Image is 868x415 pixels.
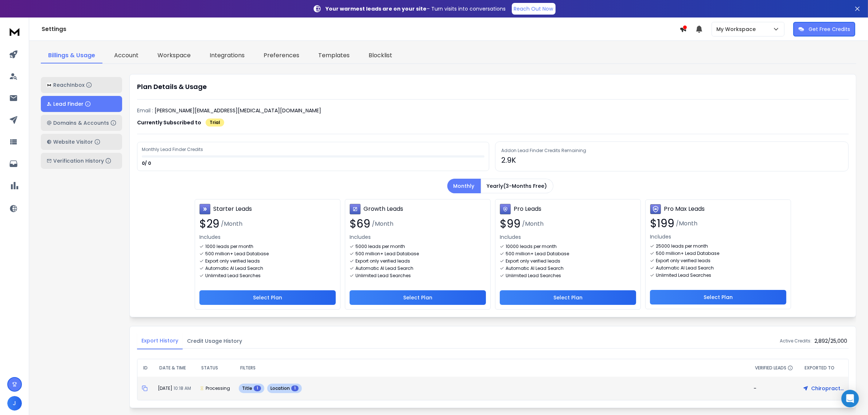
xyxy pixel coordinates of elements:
button: Select Plan [350,290,486,305]
button: Credit Usage History [183,333,246,349]
span: /Month [676,219,697,228]
p: 500 million+ Lead Database [355,251,419,257]
button: Monthly [447,179,481,193]
p: – Turn visits into conversations [326,5,506,12]
h3: Starter Leads [213,205,252,213]
a: Templates [311,48,357,63]
p: 5000 leads per month [355,244,405,249]
a: Account [107,48,146,63]
button: Verification History [41,153,122,169]
span: 10:18 AM [174,385,191,391]
h3: Pro Max Leads [664,205,705,213]
span: 1 [291,385,299,391]
span: Location [270,385,290,391]
span: 1 [254,385,261,391]
button: ReachInbox [41,77,122,93]
p: Automatic AI Lead Search [656,265,714,271]
p: Automatic AI Lead Search [205,265,263,271]
h3: 2,892 / 25,000 [814,337,849,345]
p: Includes [350,233,486,241]
button: Website Visitor [41,134,122,150]
a: Reach Out Now [512,3,556,15]
a: Chiropractors [803,381,844,396]
img: logo [47,83,52,88]
a: Blocklist [361,48,400,63]
button: Yearly(3-Months Free) [481,179,553,193]
p: Export only verified leads [205,258,260,264]
p: Email : [137,107,153,114]
p: Includes [650,233,786,240]
p: Unlimited Lead Searches [355,273,411,279]
p: Includes [199,233,336,241]
span: Title [242,385,252,391]
p: 2.9K [501,155,842,165]
p: Export only verified leads [506,258,560,264]
p: Chiropractors [811,385,844,392]
button: Lead Finder [41,96,122,112]
th: ID [137,359,153,377]
button: Select Plan [650,290,786,305]
p: Currently Subscribed to [137,119,201,126]
p: Unlimited Lead Searches [205,273,261,279]
h3: Pro Leads [514,205,541,213]
th: DATE & TIME [153,359,195,377]
button: Domains & Accounts [41,115,122,131]
span: $ 99 [500,217,521,230]
p: 10000 leads per month [506,244,557,249]
a: Integrations [202,48,252,63]
button: J [7,396,22,411]
span: $ 69 [350,217,370,230]
a: Preferences [256,48,307,63]
h1: Plan Details & Usage [137,82,849,92]
div: Open Intercom Messenger [841,390,859,407]
th: FILTERS [234,359,749,377]
p: 1000 leads per month [205,244,253,249]
h1: Settings [42,25,680,34]
th: STATUS [195,359,234,377]
span: processing [206,385,230,391]
p: Export only verified leads [656,258,711,264]
p: Get Free Credits [809,26,850,33]
p: 500 million+ Lead Database [205,251,269,257]
a: Billings & Usage [41,48,102,63]
h3: Growth Leads [363,205,403,213]
h6: Active Credits: [780,338,811,344]
p: 500 million+ Lead Database [656,251,719,256]
p: Unlimited Lead Searches [506,273,561,279]
p: Automatic AI Lead Search [355,265,413,271]
button: Export History [137,333,183,349]
strong: Your warmest leads are on your site [326,5,427,12]
p: [PERSON_NAME][EMAIL_ADDRESS][MEDICAL_DATA][DOMAIN_NAME] [155,107,321,114]
p: - [754,385,756,392]
div: Trial [206,119,224,127]
a: Workspace [150,48,198,63]
p: 0/ 0 [142,160,152,166]
button: Select Plan [199,290,336,305]
p: 25000 leads per month [656,243,708,249]
span: VERIFIED LEADS [755,365,786,371]
span: $ 199 [650,217,674,230]
div: Monthly Lead Finder Credits [142,147,204,152]
img: logo [7,25,22,38]
button: Get Free Credits [793,22,855,36]
p: Reach Out Now [514,5,553,12]
p: 500 million+ Lead Database [506,251,569,257]
p: Automatic AI Lead Search [506,265,564,271]
span: $ 29 [199,217,219,230]
th: EXPORTED TO [799,359,848,377]
p: Unlimited Lead Searches [656,272,711,278]
h3: [DATE] [158,385,191,391]
p: Includes [500,233,636,241]
p: Export only verified leads [355,258,410,264]
p: My Workspace [716,26,759,33]
button: Select Plan [500,290,636,305]
h3: Addon Lead Finder Credits Remaining [501,148,842,154]
span: /Month [522,220,544,228]
span: /Month [221,220,242,228]
span: /Month [372,220,393,228]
